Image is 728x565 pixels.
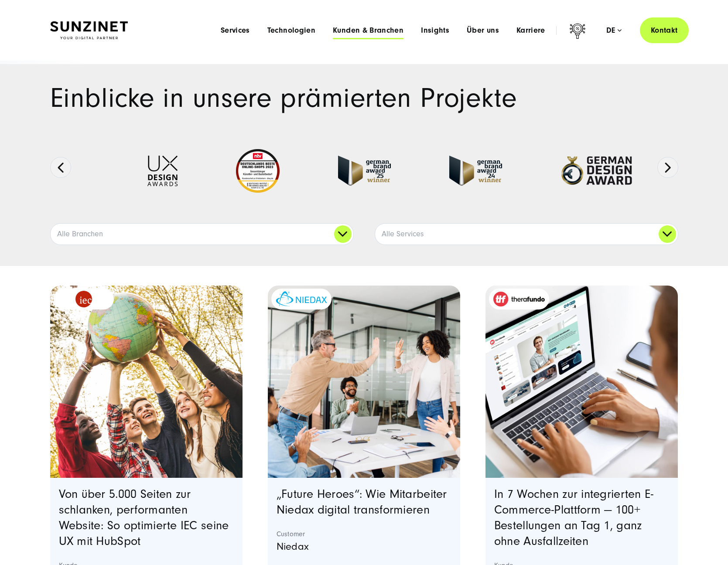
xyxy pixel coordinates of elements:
a: Karriere [516,26,545,35]
a: „Future Heroes“: Wie Mitarbeiter Niedax digital transformieren [277,487,447,517]
img: German-Brand-Award - fullservice digital agentur SUNZINET [449,156,502,186]
a: Featured image: - Read full post: In 7 Wochen zur integrierten E-Commerce-Plattform | therafundo ... [485,286,678,478]
img: therafundo_10-2024_logo_2c [493,292,545,306]
a: In 7 Wochen zur integrierten E-Commerce-Plattform — 100+ Bestellungen an Tag 1, ganz ohne Ausfall... [494,487,654,548]
a: Insights [421,26,449,35]
img: SUNZINET Full Service Digital Agentur [50,21,128,40]
strong: Customer [277,530,452,538]
button: Previous [50,157,71,178]
button: Next [657,157,678,178]
img: German-Design-Award - fullservice digital agentur SUNZINET [561,156,632,186]
img: logo_IEC [75,291,92,307]
a: Featured image: eine Gruppe von fünf verschiedenen jungen Menschen, die im Freien stehen und geme... [50,286,243,478]
a: Über uns [467,26,499,35]
a: Alle Branchen [51,224,353,245]
a: Kunden & Branchen [333,26,403,35]
a: Kontakt [640,17,689,43]
h1: Einblicke in unsere prämierten Projekte [50,85,678,112]
img: niedax-logo [276,291,327,306]
img: Deutschlands beste Online Shops 2023 - boesner - Kunde - SUNZINET [236,149,280,193]
a: Technologien [267,26,315,35]
a: Services [221,26,250,35]
img: eine Gruppe von Kollegen in einer modernen Büroumgebung, die einen Erfolg feiern. Ein Mann gibt e... [268,286,461,478]
a: Von über 5.000 Seiten zur schlanken, performanten Website: So optimierte IEC seine UX mit HubSpot [59,487,229,548]
p: Niedax [277,538,452,555]
img: eine Gruppe von fünf verschiedenen jungen Menschen, die im Freien stehen und gemeinsam eine Weltk... [50,286,243,478]
a: Alle Services [375,224,678,245]
div: de [606,26,622,35]
img: German Brand Award winner 2025 - Full Service Digital Agentur SUNZINET [338,156,391,186]
img: UX-Design-Awards - fullservice digital agentur SUNZINET [147,156,178,186]
a: Featured image: eine Gruppe von Kollegen in einer modernen Büroumgebung, die einen Erfolg feiern.... [268,286,461,478]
